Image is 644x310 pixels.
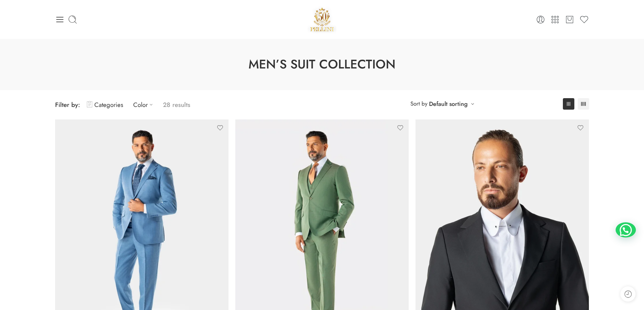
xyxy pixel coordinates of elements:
[308,5,337,34] img: Pellini
[579,15,589,24] a: Wishlist
[133,97,156,113] a: Color
[87,97,123,113] a: Categories
[17,56,627,73] h1: Men’s Suit Collection
[536,15,545,24] a: Login / Register
[55,100,80,109] span: Filter by:
[163,97,190,113] p: 28 results
[565,15,574,24] a: Cart
[429,99,468,109] a: Default sorting
[410,98,427,109] span: Sort by
[308,5,337,34] a: Pellini -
